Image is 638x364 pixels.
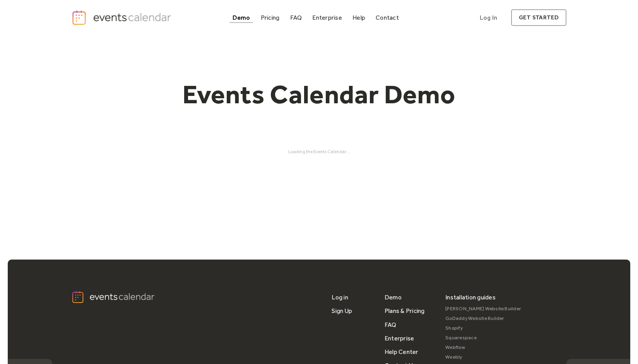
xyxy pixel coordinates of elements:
a: Weebly [445,352,521,362]
div: Installation guides [445,291,496,304]
a: FAQ [385,318,397,332]
a: Log In [472,9,505,26]
h1: Events Calendar Demo [171,79,468,110]
a: get started [511,9,566,26]
a: [PERSON_NAME] Website Builder [445,304,521,314]
div: Loading the Events Calendar... [72,149,567,154]
a: Enterprise [385,332,414,345]
a: Help Center [385,345,419,359]
div: Contact [376,15,399,20]
a: Shopify [445,323,521,333]
a: Plans & Pricing [385,304,425,318]
a: Sign Up [332,304,352,318]
div: Enterprise [312,15,342,20]
a: Contact [373,12,402,23]
a: Webflow [445,343,521,352]
a: Squarespace [445,333,521,343]
a: Pricing [258,12,283,23]
a: home [72,10,174,26]
div: Help [352,15,365,20]
a: Demo [385,291,402,304]
a: Enterprise [309,12,345,23]
a: Help [349,12,368,23]
a: Log in [332,291,348,304]
div: FAQ [290,15,302,20]
a: FAQ [287,12,305,23]
div: Demo [233,15,250,20]
div: Pricing [261,15,280,20]
a: GoDaddy Website Builder [445,314,521,323]
a: Demo [229,12,253,23]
